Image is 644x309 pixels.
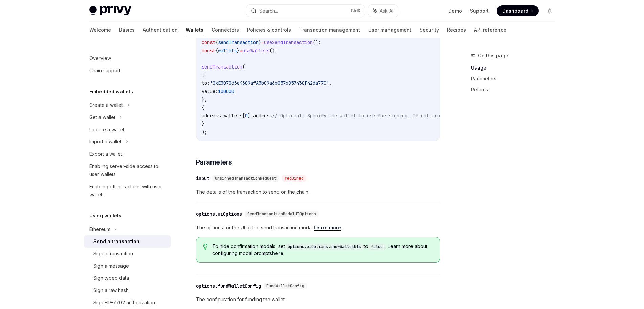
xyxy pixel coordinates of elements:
a: Security [420,22,439,38]
span: To hide confirmation modals, set to . Learn more about configuring modal prompts . [212,243,432,257]
code: options.uiOptions.showWalletUIs [285,243,364,250]
span: ]. [248,113,253,119]
span: useWallets [242,47,269,54]
span: { [215,47,218,54]
div: Sign a transaction [93,250,133,258]
button: Ask AI [368,5,398,17]
span: address: [202,113,223,119]
span: const [202,47,215,54]
a: Overview [84,52,171,64]
span: Ctrl K [351,8,361,14]
code: false [368,243,385,250]
a: Authentication [143,22,178,38]
div: Create a wallet [89,101,123,109]
div: Import a wallet [89,138,121,146]
a: User management [368,22,412,38]
a: Sign typed data [84,272,171,284]
div: input [196,175,209,182]
a: Export a wallet [84,148,171,160]
a: API reference [474,22,506,38]
span: // Optional: Specify the wallet to use for signing. If not provided, the first wallet will be used. [272,113,540,119]
a: Transaction management [299,22,360,38]
a: Enabling offline actions with user wallets [84,180,171,201]
a: Sign a message [84,260,171,272]
div: Update a wallet [89,125,124,134]
span: Ask AI [380,7,393,14]
span: { [202,72,204,78]
div: Sign a message [93,262,129,270]
span: Parameters [196,157,232,167]
span: sendTransaction [218,39,259,45]
button: Search...CtrlK [246,5,365,17]
span: } [259,39,261,45]
div: Search... [259,7,278,15]
span: On this page [478,52,508,60]
span: '0xE3070d3e4309afA3bC9a6b057685743CF42da77C' [210,80,329,86]
span: The configuration for funding the wallet. [196,295,440,304]
div: Send a transaction [93,237,139,246]
a: Sign EIP-7702 authorization [84,296,171,309]
a: Returns [471,84,560,95]
span: wallets [223,113,242,119]
a: Usage [471,62,560,73]
div: Sign typed data [93,274,129,282]
span: (); [269,47,277,54]
div: Export a wallet [89,150,122,158]
a: Enabling server-side access to user wallets [84,160,171,180]
div: Get a wallet [89,113,115,121]
a: Wallets [186,22,203,38]
div: options.fundWalletConfig [196,283,261,289]
div: Sign EIP-7702 authorization [93,298,155,307]
span: }, [202,96,207,102]
div: Enabling offline actions with user wallets [89,182,166,199]
a: Connectors [212,22,239,38]
span: ); [202,129,207,135]
a: Basics [119,22,135,38]
span: value: [202,88,218,94]
span: FundWalletConfig [266,283,304,289]
a: Learn more [314,225,341,231]
span: 0 [245,113,248,119]
button: Toggle dark mode [544,5,555,16]
span: SendTransactionModalUIOptions [247,211,316,217]
a: Update a wallet [84,123,171,136]
span: address [253,113,272,119]
span: = [261,39,264,45]
span: { [215,39,218,45]
div: Ethereum [89,225,110,233]
a: Sign a raw hash [84,284,171,296]
span: [ [242,113,245,119]
a: Dashboard [497,5,539,16]
span: ( [242,64,245,70]
div: Enabling server-side access to user wallets [89,162,166,178]
span: wallets [218,47,237,54]
div: required [282,175,306,182]
h5: Using wallets [89,212,121,220]
span: The details of the transaction to send on the chain. [196,188,440,196]
span: = [240,47,242,54]
span: The options for the UI of the send transaction modal. . [196,224,440,232]
a: Send a transaction [84,235,171,248]
span: 100000 [218,88,234,94]
svg: Tip [203,244,208,250]
a: Policies & controls [247,22,291,38]
span: { [202,104,204,111]
a: Chain support [84,64,171,77]
div: Overview [89,54,111,62]
span: const [202,39,215,45]
span: } [202,121,204,127]
a: Demo [448,7,462,14]
a: Support [470,7,489,14]
span: to: [202,80,210,86]
span: sendTransaction [202,64,242,70]
div: Sign a raw hash [93,286,129,294]
span: , [329,80,332,86]
a: Parameters [471,73,560,84]
span: } [237,47,240,54]
div: options.uiOptions [196,211,242,217]
a: Recipes [447,22,466,38]
img: light logo [89,6,131,16]
a: Sign a transaction [84,248,171,260]
span: useSendTransaction [264,39,313,45]
h5: Embedded wallets [89,88,133,96]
